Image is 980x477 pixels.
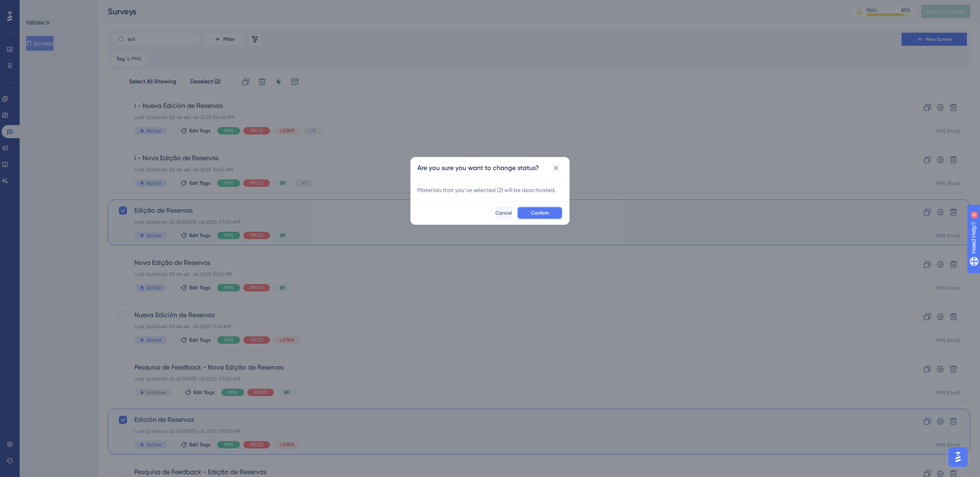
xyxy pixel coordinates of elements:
div: 4 [57,4,59,11]
span: Need Help? [19,2,51,12]
span: Cancel [495,210,512,216]
iframe: UserGuiding AI Assistant Launcher [946,445,970,469]
h2: Are you sure you want to change status? [417,163,539,173]
span: Confirm [531,210,549,216]
span: Materials that you’ve selected ( 2 ) will be de activated. [417,187,556,193]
